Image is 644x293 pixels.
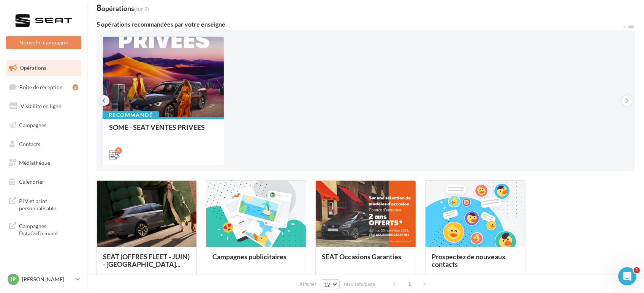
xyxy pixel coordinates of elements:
span: Visibilité en ligne [21,103,61,109]
div: 3 [115,147,122,154]
a: Visibilité en ligne [5,98,83,114]
a: Campagnes DataOnDemand [5,218,83,240]
span: Campagnes DataOnDemand [19,221,78,237]
a: Boîte de réception2 [5,79,83,95]
span: Calendrier [19,178,44,185]
span: Campagnes [19,122,46,128]
span: 1 [403,278,416,290]
span: SEAT Occasions Garanties [322,252,401,261]
div: 5 opérations recommandées par votre enseigne [97,21,623,27]
span: JP [11,276,16,283]
span: Boîte de réception [19,83,63,90]
a: PLV et print personnalisable [5,193,83,215]
a: Campagnes [5,117,83,133]
iframe: Intercom live chat [618,267,636,285]
div: opérations [101,5,149,12]
a: Calendrier [5,174,83,190]
span: PLV et print personnalisable [19,196,78,212]
a: Médiathèque [5,155,83,171]
span: 12 [324,282,331,288]
a: JP [PERSON_NAME] [6,272,81,287]
span: Contacts [19,140,40,147]
p: [PERSON_NAME] [22,276,73,283]
div: 2 [73,84,78,90]
span: Médiathèque [19,159,50,166]
a: Opérations [5,60,83,76]
span: 1 [634,267,640,273]
span: Campagnes publicitaires [212,252,286,261]
button: Nouvelle campagne [6,36,81,49]
span: SEAT (OFFRES FLEET - JUIN) - [GEOGRAPHIC_DATA]... [103,252,190,268]
span: SOME - SEAT VENTES PRIVEES [109,123,205,131]
div: Recommandé [103,111,159,119]
a: Contacts [5,136,83,152]
span: (sur 9) [134,6,149,12]
span: Opérations [20,65,46,71]
span: Afficher [299,280,316,288]
button: 12 [321,279,340,290]
span: résultats/page [344,280,375,288]
div: 8 [97,4,149,12]
span: Prospectez de nouveaux contacts [432,252,506,268]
